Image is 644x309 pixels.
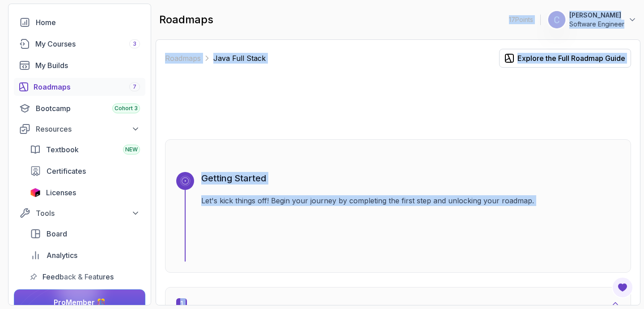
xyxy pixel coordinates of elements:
a: textbook [25,141,145,159]
h2: roadmaps [159,13,213,27]
span: Textbook [46,144,79,155]
span: 7 [133,83,136,90]
div: My Courses [35,39,140,49]
a: Roadmaps [165,53,201,64]
p: Software Engineer [569,20,624,29]
div: Tools [36,208,140,219]
div: Roadmaps [34,82,140,92]
span: 3 [133,40,136,47]
span: NEW [125,146,138,153]
a: bootcamp [14,99,145,117]
div: Bootcamp [36,103,140,114]
span: Board [47,228,67,239]
span: Feedback & Features [42,271,114,282]
a: courses [14,35,145,53]
h3: Getting Started [201,172,620,185]
div: Explore the Full Roadmap Guide [517,53,625,64]
div: My Builds [35,60,140,71]
a: board [25,225,145,243]
button: Tools [14,205,145,221]
span: Cohort 3 [114,105,138,112]
a: feedback [25,268,145,286]
p: Java Full Stack [213,53,266,64]
button: Resources [14,121,145,137]
span: 1 [176,298,187,309]
img: jetbrains icon [30,188,41,197]
p: Let's kick things off! Begin your journey by completing the first step and unlocking your roadmap. [201,195,620,206]
span: Certificates [47,166,86,176]
span: Licenses [46,187,76,198]
img: user profile image [548,11,565,28]
button: Open Feedback Button [612,277,633,298]
a: licenses [25,184,145,202]
a: home [14,13,145,31]
div: Home [36,17,140,28]
a: roadmaps [14,78,145,96]
a: analytics [25,246,145,264]
span: Analytics [47,250,77,261]
p: [PERSON_NAME] [569,11,624,20]
button: user profile image[PERSON_NAME]Software Engineer [548,11,637,29]
p: 17 Points [509,15,533,24]
div: Resources [36,124,140,134]
a: certificates [25,162,145,180]
button: Explore the Full Roadmap Guide [499,49,631,68]
a: builds [14,56,145,74]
